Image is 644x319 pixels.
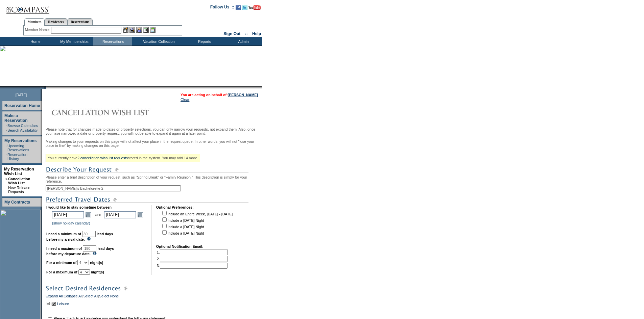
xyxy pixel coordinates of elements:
[99,294,119,300] a: Select None
[248,7,261,11] a: Subscribe to our YouTube Channel
[85,211,92,218] a: Open the calendar popup.
[8,177,30,185] a: Cancellation Wish List
[77,156,128,160] a: 2 cancellation wish list requests
[223,37,262,46] td: Admin
[15,37,54,46] td: Home
[156,244,204,248] b: Optional Notification Email:
[157,256,228,262] td: 2.
[156,205,194,209] b: Optional Preferences:
[25,27,51,33] div: Member Name:
[24,18,45,26] a: Members
[223,31,240,36] a: Sign Out
[181,98,189,102] a: Clear
[6,144,7,152] td: ·
[46,246,114,256] b: lead days before my departure date.
[136,27,142,33] img: Impersonate
[104,211,136,218] input: Date format: M/D/Y. Shortcut keys: [T] for Today. [UP] or [.] for Next Day. [DOWN] or [,] for Pre...
[93,251,97,255] img: questionMark_lightBlue.gif
[4,167,34,176] a: My Reservation Wish List
[150,27,156,33] img: b_calculator.gif
[7,124,38,128] a: Browse Calendars
[46,232,81,236] b: I need a minimum of
[46,106,181,119] img: Cancellation Wish List
[157,249,228,255] td: 1.
[7,153,27,161] a: Reservation History
[5,186,7,194] td: ·
[236,5,241,10] img: Become our fan on Facebook
[46,294,63,300] a: Expand All
[7,144,29,152] a: Upcoming Reservations
[6,153,7,161] td: ·
[46,246,82,250] b: I need a maximum of
[242,7,247,11] a: Follow us on Twitter
[46,154,200,162] div: You currently have stored in the system. You may add 14 more.
[6,128,7,132] td: ·
[181,93,258,97] span: You are acting on behalf of:
[4,113,28,123] a: Make a Reservation
[137,211,144,218] a: Open the calendar popup.
[84,294,98,300] a: Select All
[7,128,38,132] a: Search Availability
[157,263,228,269] td: 3.
[64,294,82,300] a: Collapse All
[143,27,149,33] img: Reservations
[242,5,247,10] img: Follow us on Twitter
[5,177,7,181] b: »
[46,232,113,241] b: lead days before my arrival date.
[91,270,104,274] b: night(s)
[129,27,135,33] img: View
[4,103,40,108] a: Reservation Home
[161,210,233,240] td: Include an Entire Week, [DATE] - [DATE] Include a [DATE] Night Include a [DATE] Night Include a [...
[43,86,46,89] img: promoShadowLeftCorner.gif
[93,37,132,46] td: Reservations
[94,210,102,219] td: and
[87,237,91,241] img: questionMark_lightBlue.gif
[67,18,93,25] a: Reservations
[45,18,67,25] a: Residences
[245,31,248,36] span: ::
[46,205,112,209] b: I would like to stay sometime between
[46,86,46,89] img: blank.gif
[57,302,69,306] a: Leisure
[54,37,93,46] td: My Memberships
[236,7,241,11] a: Become our fan on Facebook
[248,5,261,10] img: Subscribe to our YouTube Channel
[123,27,128,33] img: b_edit.gif
[46,294,260,300] div: | | |
[46,270,77,274] b: For a maximum of
[52,211,84,218] input: Date format: M/D/Y. Shortcut keys: [T] for Today. [UP] or [.] for Next Day. [DOWN] or [,] for Pre...
[4,200,30,205] a: My Contracts
[90,261,103,265] b: night(s)
[8,186,30,194] a: New Release Requests
[210,4,234,12] td: Follow Us ::
[46,261,76,265] b: For a minimum of
[6,124,7,128] td: ·
[184,37,223,46] td: Reports
[252,31,261,36] a: Help
[4,138,37,143] a: My Reservations
[228,93,258,97] a: [PERSON_NAME]
[52,221,90,225] a: (show holiday calendar)
[132,37,184,46] td: Vacation Collection
[16,93,27,97] span: [DATE]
